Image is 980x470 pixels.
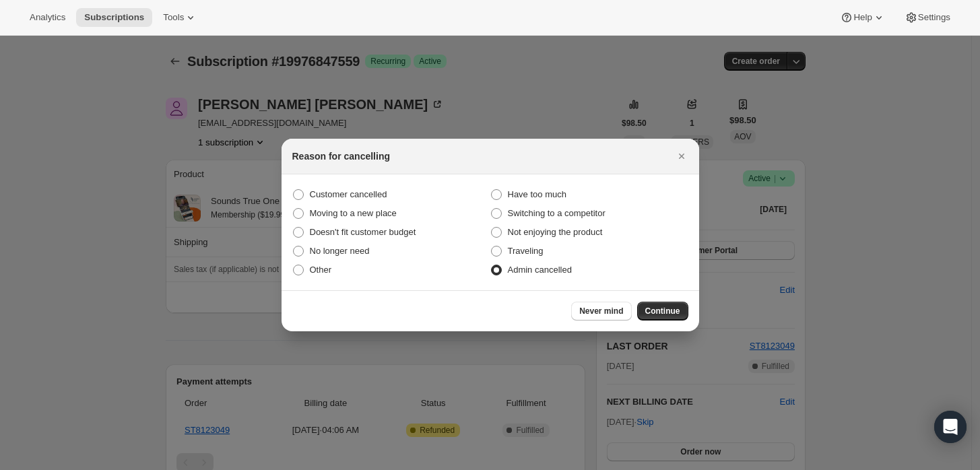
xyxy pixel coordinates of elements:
span: Continue [645,306,680,316]
button: Settings [896,8,958,27]
span: Traveling [508,246,544,256]
div: Open Intercom Messenger [934,411,967,443]
span: Settings [918,12,950,23]
span: Switching to a competitor [508,208,606,218]
span: Tools [163,12,184,23]
span: Have too much [508,189,566,199]
button: Subscriptions [76,8,152,27]
span: No longer need [310,246,370,256]
span: Moving to a new place [310,208,397,218]
h2: Reason for cancelling [292,149,390,163]
span: Help [853,12,872,23]
span: Other [310,265,332,275]
span: Subscriptions [84,12,144,23]
button: Analytics [22,8,73,27]
button: Never mind [571,302,631,321]
button: Close [672,147,691,166]
span: Analytics [30,12,65,23]
span: Never mind [579,306,623,316]
span: Doesn't fit customer budget [310,227,416,237]
span: Not enjoying the product [508,227,603,237]
button: Tools [155,8,205,27]
button: Continue [637,302,688,321]
span: Customer cancelled [310,189,387,199]
span: Admin cancelled [508,265,572,275]
button: Help [832,8,893,27]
